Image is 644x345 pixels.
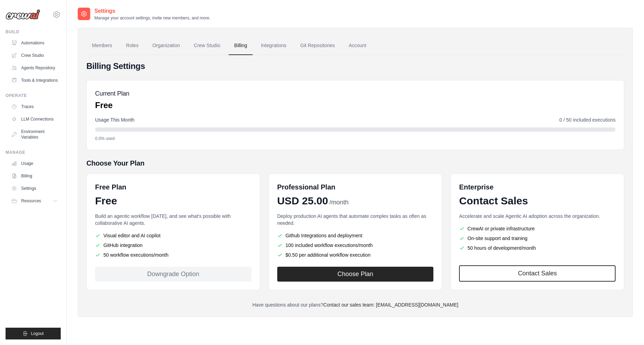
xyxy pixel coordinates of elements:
p: Build an agentic workflow [DATE], and see what's possible with collaborative AI agents. [95,213,252,227]
button: Choose Plan [277,267,434,282]
span: USD 25.00 [277,195,328,207]
li: Visual editor and AI copilot [95,232,252,239]
p: Manage your account settings, invite new members, and more. [94,15,210,21]
div: Free [95,195,252,207]
div: Manage [6,150,61,155]
li: $0.50 per additional workflow execution [277,251,434,258]
div: Contact Sales [459,195,616,207]
a: Crew Studio [8,50,61,61]
a: Contact our sales team: [EMAIL_ADDRESS][DOMAIN_NAME] [323,302,458,308]
li: CrewAI or private infrastructure [459,225,616,232]
span: Logout [31,331,44,336]
li: 50 hours of development/month [459,245,616,251]
li: GitHub integration [95,242,252,249]
li: On-site support and training [459,235,616,242]
a: Automations [8,37,61,48]
div: Downgrade Option [95,267,252,282]
p: Deploy production AI agents that automate complex tasks as often as needed. [277,213,434,227]
div: Operate [6,93,61,98]
a: Settings [8,183,61,194]
a: Usage [8,158,61,169]
img: Logo [6,9,40,20]
a: Environment Variables [8,126,61,143]
a: Git Repositories [295,36,340,55]
a: Contact Sales [459,265,616,282]
div: Build [6,29,61,35]
h6: Free Plan [95,182,126,192]
p: Have questions about our plans? [86,301,624,308]
a: Agents Repository [8,62,61,73]
button: Logout [6,328,61,339]
button: Resources [8,195,61,206]
li: 50 workflow executions/month [95,251,252,258]
a: Tools & Integrations [8,75,61,86]
span: /month [329,198,348,207]
a: Members [86,36,118,55]
span: Usage This Month [95,116,134,123]
a: Traces [8,101,61,112]
span: 0 / 50 included executions [559,116,616,123]
li: 100 included workflow executions/month [277,242,434,249]
a: Billing [229,36,253,55]
p: Accelerate and scale Agentic AI adoption across the organization. [459,213,616,220]
h2: Settings [94,7,210,15]
h6: Enterprise [459,182,616,192]
h5: Current Plan [95,89,129,98]
li: Github Integrations and deployment [277,232,434,239]
a: Account [343,36,372,55]
h5: Choose Your Plan [86,158,624,168]
span: 0.0% used [95,136,115,141]
a: Billing [8,170,61,182]
span: Resources [21,198,41,204]
a: Integrations [255,36,292,55]
a: Organization [147,36,185,55]
h4: Billing Settings [86,61,624,72]
h6: Professional Plan [277,182,336,192]
p: Free [95,100,129,111]
a: Crew Studio [188,36,226,55]
a: Roles [120,36,144,55]
a: LLM Connections [8,114,61,125]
